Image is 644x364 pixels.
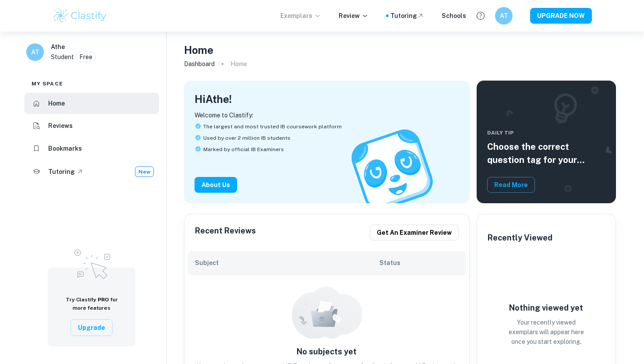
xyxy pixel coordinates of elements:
[71,319,113,336] button: Upgrade
[51,52,74,62] p: Student
[48,144,82,153] h6: Bookmarks
[195,91,232,107] h4: Hi Athe !
[487,177,535,193] button: Read More
[195,258,380,268] h6: Subject
[195,177,237,193] button: About Us
[487,129,605,137] span: Daily Tip
[502,318,590,346] p: Your recently viewed exemplars will appear here once you start exploring.
[379,258,459,268] h6: Status
[530,8,592,24] button: UPGRADE NOW
[487,140,605,166] h5: Choose the correct question tag for your coursework
[79,52,92,62] p: Free
[473,8,488,23] button: Help and Feedback
[195,110,459,120] p: Welcome to Clastify:
[203,134,290,142] span: Used by over 2 million IB students
[280,11,321,21] p: Exemplars
[499,11,509,21] h6: AT
[188,346,466,358] h6: No subjects yet
[58,296,125,312] h6: Try Clastify for more features
[30,47,40,57] h6: AT
[502,302,590,314] h6: Nothing viewed yet
[203,123,342,131] span: The largest and most trusted IB coursework platform
[135,168,153,176] span: New
[370,225,459,240] button: Get an examiner review
[70,244,113,282] img: Upgrade to Pro
[390,11,424,21] a: Tutoring
[52,7,108,25] img: Clastify logo
[48,167,75,177] h6: Tutoring
[48,99,65,108] h6: Home
[339,11,368,21] p: Review
[25,138,159,159] a: Bookmarks
[48,121,73,131] h6: Reviews
[195,225,256,240] h6: Recent Reviews
[230,59,247,69] p: Home
[25,93,159,114] a: Home
[184,42,213,58] h4: Home
[203,145,284,153] span: Marked by official IB Examiners
[442,11,466,21] a: Schools
[32,80,63,88] span: My space
[51,42,65,52] h6: Athe
[495,7,513,25] button: AT
[488,232,552,244] h6: Recently Viewed
[98,297,109,303] span: PRO
[184,58,215,70] a: Dashboard
[25,161,159,183] a: TutoringNew
[25,116,159,137] a: Reviews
